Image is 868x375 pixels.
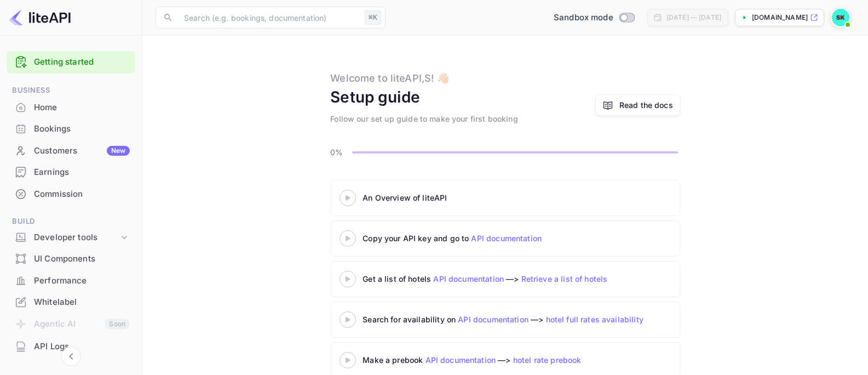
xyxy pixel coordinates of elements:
[34,56,130,69] a: Getting started
[433,274,504,283] a: API documentation
[363,232,636,244] div: Copy your API key and go to
[7,84,135,96] span: Business
[34,340,130,353] div: API Logs
[365,10,381,25] div: ⌘K
[619,99,673,111] a: Read the docs
[330,113,518,124] div: Follow our set up guide to make your first booking
[471,234,542,243] a: API documentation
[554,12,613,24] span: Sandbox mode
[7,292,135,312] a: Whitelabel
[7,248,135,270] div: UI Components
[7,118,135,139] a: Bookings
[546,315,643,324] a: hotel full rates availability
[363,354,636,366] div: Make a prebook —>
[7,162,135,182] a: Earnings
[7,336,135,356] a: API Logs
[7,215,135,228] span: Build
[34,101,130,114] div: Home
[107,146,130,156] div: New
[34,123,130,135] div: Bookings
[666,13,721,22] div: [DATE] — [DATE]
[34,231,119,244] div: Developer tools
[7,270,135,291] a: Performance
[7,184,135,205] div: Commission
[7,162,135,183] div: Earnings
[458,315,528,324] a: API documentation
[34,253,130,265] div: UI Components
[513,355,582,365] a: hotel rate prebook
[7,140,135,162] div: CustomersNew
[7,140,135,161] a: CustomersNew
[34,145,130,157] div: Customers
[34,188,130,201] div: Commission
[34,166,130,179] div: Earnings
[7,97,135,117] a: Home
[330,71,449,86] div: Welcome to liteAPI, S ! 👋🏻
[7,336,135,357] div: API Logs
[34,296,130,309] div: Whitelabel
[34,275,130,287] div: Performance
[330,86,420,109] div: Setup guide
[363,273,636,285] div: Get a list of hotels —>
[7,248,135,269] a: UI Components
[363,314,746,325] div: Search for availability on —>
[7,270,135,292] div: Performance
[330,146,349,158] p: 0%
[61,346,81,366] button: Collapse navigation
[177,7,360,29] input: Search (e.g. bookings, documentation)
[832,9,849,26] img: S k
[7,51,135,73] div: Getting started
[595,94,680,116] a: Read the docs
[752,13,808,22] p: [DOMAIN_NAME]
[7,184,135,204] a: Commission
[363,192,636,203] div: An Overview of liteAPI
[7,228,135,247] div: Developer tools
[549,12,639,24] div: Switch to Production mode
[426,355,496,365] a: API documentation
[7,97,135,118] div: Home
[9,9,71,26] img: LiteAPI logo
[7,292,135,313] div: Whitelabel
[521,274,608,283] a: Retrieve a list of hotels
[7,118,135,140] div: Bookings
